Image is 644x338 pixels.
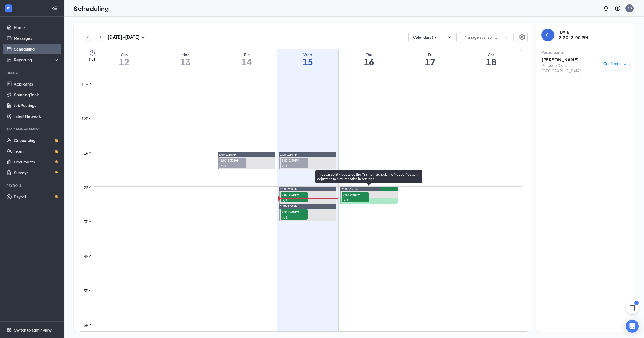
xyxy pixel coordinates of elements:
a: DocumentsCrown [14,156,60,167]
span: 2:30-3:00 PM [280,204,298,208]
svg: ChatActive [629,305,635,311]
span: down [623,62,627,66]
a: Home [14,22,60,33]
h3: 2:30-3:00 PM [559,35,588,41]
h3: [PERSON_NAME] [541,57,598,63]
h1: Scheduling [74,4,109,13]
a: Talent Network [14,111,60,122]
svg: WorkstreamLogo [6,5,11,11]
span: Confirmed [603,61,622,66]
a: OnboardingCrown [14,135,60,146]
a: Messages [14,33,60,44]
a: October 17, 2025 [400,49,461,69]
span: 2:00-2:30 PM [342,192,369,197]
svg: ChevronLeft [85,34,91,40]
div: Open Intercom Messenger [626,320,639,333]
div: Fri [400,52,461,57]
svg: User [221,164,224,168]
a: Applicants [14,79,60,89]
div: Hiring [6,70,59,75]
span: 1 [286,198,287,202]
h1: 13 [155,57,216,66]
h1: 12 [94,57,155,66]
svg: Settings [6,327,12,333]
a: October 18, 2025 [461,49,522,69]
a: October 16, 2025 [339,49,400,69]
div: [DATE] [559,29,588,35]
a: October 12, 2025 [94,49,155,69]
svg: ArrowLeft [545,32,551,38]
div: Participants [541,49,630,55]
span: 2:30-3:00 PM [281,209,308,215]
svg: Collapse [52,6,57,11]
div: 4pm [83,253,93,259]
div: This availability is outside the Minimum Scheduling Notice. You can adjust the minimum notice in ... [315,170,422,183]
div: Sat [461,52,522,57]
div: Tue [216,52,277,57]
span: 1 [286,164,287,168]
button: back-button [541,29,554,41]
h1: 14 [216,57,277,66]
svg: User [282,164,285,168]
div: Team Management [6,127,59,131]
div: Wed [277,52,338,57]
h1: 18 [461,57,522,66]
svg: Analysis [6,57,12,62]
h1: 15 [277,57,338,66]
span: 1:00-1:30 PM [280,153,298,156]
span: 1 [347,198,349,202]
div: Payroll [6,183,59,188]
span: 1:00-1:30 PM [281,158,308,163]
svg: User [282,199,285,202]
span: 2:00-2:30 PM [281,192,308,197]
input: Manage availability [464,34,503,40]
div: Produce Clerk at [GEOGRAPHIC_DATA] [541,63,598,73]
div: 5pm [83,288,93,294]
svg: ChevronDown [447,34,452,40]
button: ChevronRight [96,33,104,41]
svg: Notifications [603,5,609,12]
span: 2:00-2:30 PM [341,187,359,191]
svg: ChevronRight [98,34,103,40]
span: 1:00-1:30 PM [219,153,236,156]
div: Reporting [14,57,60,62]
svg: Clock [89,50,96,56]
a: SurveysCrown [14,167,60,178]
h3: [DATE] - [DATE] [108,34,140,40]
a: October 14, 2025 [216,49,277,69]
button: ChevronLeft [84,33,92,41]
span: 1 [225,164,226,168]
h1: 16 [339,57,400,66]
button: Calendars (1)ChevronDown [408,32,457,42]
div: 11am [80,81,93,87]
svg: User [282,216,285,219]
svg: SmallChevronDown [140,34,146,40]
div: Thu [339,52,400,57]
div: 2 [634,301,639,305]
span: 1:00-1:30 PM [219,158,246,163]
span: PST [89,56,96,62]
a: Job Postings [14,100,60,111]
svg: ChevronDown [505,35,509,39]
div: 1pm [83,150,93,156]
svg: User [343,199,346,202]
svg: Settings [519,34,525,40]
div: 12pm [80,116,93,122]
a: Sourcing Tools [14,89,60,100]
span: 2:00-2:30 PM [280,187,298,191]
button: ChatActive [626,301,639,314]
svg: QuestionInfo [614,5,621,12]
div: 6pm [83,322,93,328]
a: October 13, 2025 [155,49,216,69]
div: 2pm [83,184,93,190]
div: SD [627,6,632,10]
div: Sun [94,52,155,57]
div: Mon [155,52,216,57]
div: Switch to admin view [14,327,52,333]
a: October 15, 2025 [277,49,338,69]
button: Settings [517,32,528,42]
span: 1 [286,216,287,219]
a: Scheduling [14,44,60,54]
h1: 17 [400,57,461,66]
